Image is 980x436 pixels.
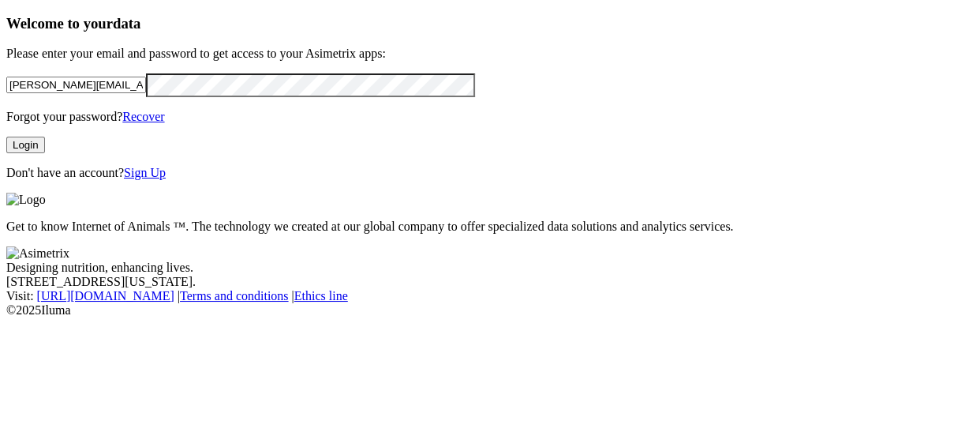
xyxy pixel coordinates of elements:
p: Get to know Internet of Animals ™. The technology we created at our global company to offer speci... [6,220,974,234]
p: Don't have an account? [6,166,974,180]
a: [URL][DOMAIN_NAME] [37,289,174,303]
p: Please enter your email and password to get access to your Asimetrix apps: [6,47,974,61]
h3: Welcome to your [6,15,974,32]
input: Your email [6,77,146,93]
img: Logo [6,193,46,207]
div: Designing nutrition, enhancing lives. [6,261,974,275]
a: Ethics line [294,289,348,303]
p: Forgot your password? [6,110,974,124]
a: Recover [122,110,164,123]
div: Visit : | | [6,289,974,303]
a: Sign Up [124,166,166,179]
img: Asimetrix [6,246,69,261]
div: © 2025 Iluma [6,303,974,318]
a: Terms and conditions [180,289,289,303]
div: [STREET_ADDRESS][US_STATE]. [6,275,974,289]
span: data [113,15,140,32]
button: Login [6,137,45,153]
